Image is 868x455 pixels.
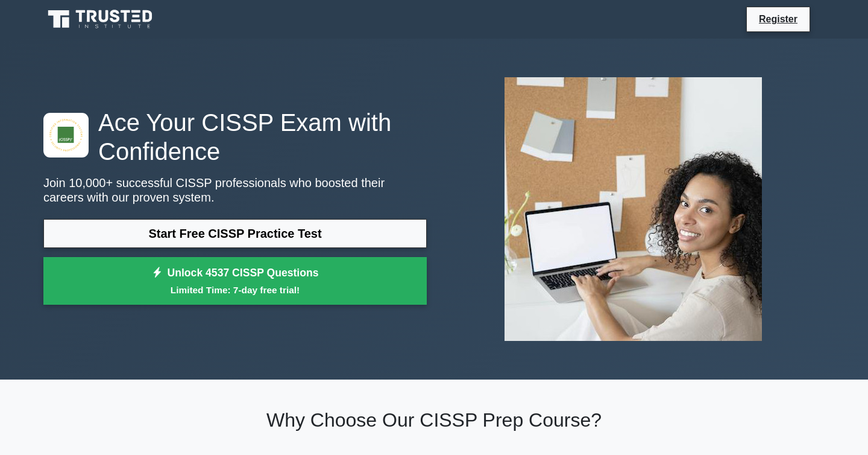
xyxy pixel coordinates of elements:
[752,11,805,27] a: Register
[43,219,427,248] a: Start Free CISSP Practice Test
[58,283,412,297] small: Limited Time: 7-day free trial!
[43,409,825,431] h2: Why Choose Our CISSP Prep Course?
[43,176,427,205] p: Join 10,000+ successful CISSP professionals who boosted their careers with our proven system.
[43,257,427,305] a: Unlock 4537 CISSP QuestionsLimited Time: 7-day free trial!
[43,108,427,166] h1: Ace Your CISSP Exam with Confidence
